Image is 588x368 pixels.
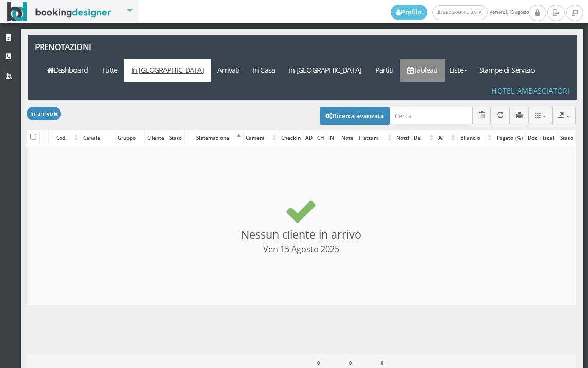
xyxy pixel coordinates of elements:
a: In [GEOGRAPHIC_DATA] [124,59,211,82]
a: In [GEOGRAPHIC_DATA] [282,59,368,82]
div: Cod. [53,131,80,145]
a: Prenotazioni [28,35,134,59]
div: Stato [167,131,184,145]
a: Tableau [400,59,445,82]
a: Profilo [391,5,428,20]
b: 0 [381,360,383,366]
a: Liste [445,59,472,82]
div: INF [326,131,339,145]
a: Dashboard [40,59,95,82]
button: In arrivo [27,107,61,120]
span: venerdì, 15 agosto [391,5,529,20]
a: [GEOGRAPHIC_DATA] [432,5,487,20]
div: Notti [394,131,411,145]
input: Cerca [390,107,472,124]
div: Cliente [145,131,167,145]
div: Pagato (%) [494,131,525,145]
h3: Nessun cliente in arrivo [31,149,572,301]
div: Doc. Fiscali [526,131,558,145]
div: Canale [81,131,116,145]
div: Bilancio [458,131,494,145]
div: Sistemazione [194,131,243,145]
button: Ricerca avanzata [320,107,390,124]
div: AD [303,131,315,145]
small: Ven 15 Agosto 2025 [263,244,339,255]
div: Checkin [279,131,303,145]
a: Partiti [368,59,400,82]
a: Tutte [95,59,124,82]
b: 0 [317,360,320,366]
div: Camera [244,131,279,145]
div: Gruppo [116,131,144,145]
div: Note [339,131,356,145]
div: Al [436,131,457,145]
div: Trattam. [356,131,394,145]
a: In Casa [246,59,282,82]
img: BookingDesigner.com [7,2,112,22]
div: CH [315,131,326,145]
button: Aggiorna [491,107,510,124]
b: 0 [349,360,352,366]
a: Arrivati [211,59,246,82]
div: Dal [412,131,436,145]
div: Stato [558,131,575,145]
a: Stampe di Servizio [472,59,542,82]
h4: Hotel Ambasciatori [491,86,569,95]
button: Export [552,107,576,124]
